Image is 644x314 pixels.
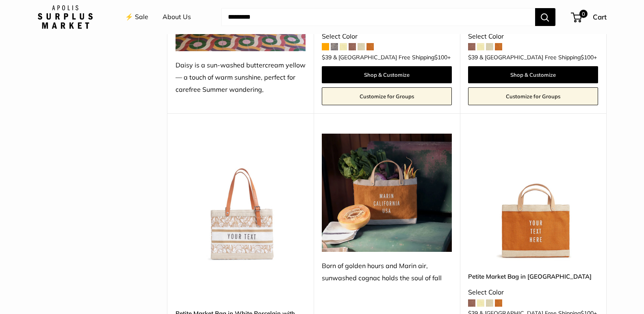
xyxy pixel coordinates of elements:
[322,66,452,83] a: Shop & Customize
[468,87,598,105] a: Customize for Groups
[176,134,306,264] a: description_Make it yours with custom printed text.description_Transform your everyday errands in...
[468,134,598,264] a: Petite Market Bag in CognacPetite Market Bag in Cognac
[572,11,607,24] a: 0 Cart
[593,13,607,21] span: Cart
[322,134,452,252] img: Born of golden hours and Marin air, sunwashed cognac holds the soul of fall
[333,54,451,60] span: & [GEOGRAPHIC_DATA] Free Shipping +
[479,54,597,60] span: & [GEOGRAPHIC_DATA] Free Shipping +
[468,30,598,43] div: Select Color
[468,134,598,264] img: Petite Market Bag in Cognac
[468,272,598,281] a: Petite Market Bag in [GEOGRAPHIC_DATA]
[322,54,332,61] span: $39
[468,286,598,299] div: Select Color
[176,59,306,96] div: Daisy is a sun-washed buttercream yellow — a touch of warm sunshine, perfect for carefree Summer ...
[579,10,587,18] span: 0
[176,134,306,264] img: description_Make it yours with custom printed text.
[163,11,191,23] a: About Us
[322,260,452,284] div: Born of golden hours and Marin air, sunwashed cognac holds the soul of fall
[322,30,452,43] div: Select Color
[125,11,148,23] a: ⚡️ Sale
[434,54,447,61] span: $100
[468,66,598,83] a: Shop & Customize
[38,5,93,29] img: Apolis: Surplus Market
[535,8,555,26] button: Search
[322,87,452,105] a: Customize for Groups
[221,8,535,26] input: Search...
[468,54,478,61] span: $39
[581,54,594,61] span: $100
